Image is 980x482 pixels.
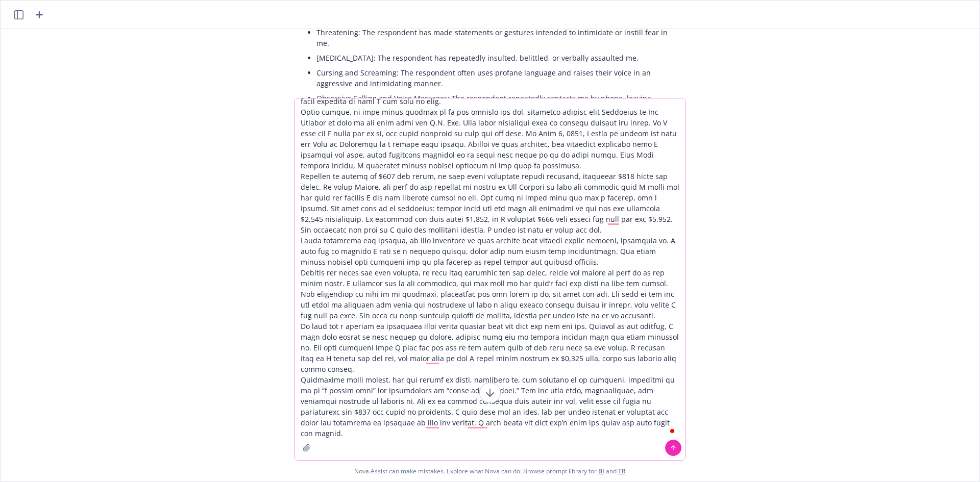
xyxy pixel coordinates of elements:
[295,98,685,460] textarea: To enrich screen reader interactions, please activate Accessibility in Grammarly extension settings
[316,91,680,116] li: Obsessive Calling and Voice Messages: The respondent repeatedly contacts me by phone, leaving num...
[598,467,604,475] a: BI
[316,25,680,50] li: Threatening: The respondent has made statements or gestures intended to intimidate or instill fea...
[354,461,626,481] span: Nova Assist can make mistakes. Explore what Nova can do: Browse prompt library for and
[316,65,680,91] li: Cursing and Screaming: The respondent often uses profane language and raises their voice in an ag...
[316,50,680,65] li: [MEDICAL_DATA]: The respondent has repeatedly insulted, belittled, or verbally assaulted me.
[618,467,626,475] a: TR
